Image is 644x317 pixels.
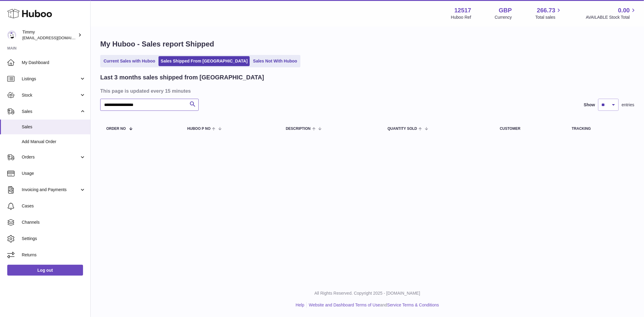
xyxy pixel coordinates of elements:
p: All Rights Reserved. Copyright 2025 - [DOMAIN_NAME] [95,290,639,296]
a: 266.73 Total sales [535,6,562,20]
span: Cases [22,203,86,209]
span: Returns [22,252,86,258]
h3: This page is updated every 15 minutes [100,88,633,94]
span: Order No [106,127,126,131]
span: Total sales [535,14,562,20]
span: Add Manual Order [22,139,86,145]
span: Quantity Sold [388,127,417,131]
a: Website and Dashboard Terms of Use [309,303,380,307]
a: Sales Shipped From [GEOGRAPHIC_DATA] [159,56,250,66]
a: Help [296,303,304,307]
img: internalAdmin-12517@internal.huboo.com [7,30,16,40]
a: Log out [7,265,83,276]
span: entries [622,102,634,108]
div: Huboo Ref [451,14,471,20]
span: AVAILABLE Stock Total [586,14,637,20]
div: Currency [495,14,512,20]
a: Sales Not With Huboo [251,56,299,66]
span: [EMAIL_ADDRESS][DOMAIN_NAME] [22,35,89,40]
span: 266.73 [537,6,555,14]
div: Customer [500,127,559,131]
span: Sales [22,109,79,114]
strong: 12517 [454,6,471,14]
div: Tracking [572,127,628,131]
a: 0.00 AVAILABLE Stock Total [586,6,637,20]
span: Listings [22,76,79,82]
h2: Last 3 months sales shipped from [GEOGRAPHIC_DATA] [100,73,264,82]
a: Service Terms & Conditions [387,303,439,307]
div: Timmy [22,29,77,41]
span: Huboo P no [187,127,210,131]
label: Show [584,102,595,108]
span: Description [286,127,311,131]
span: Orders [22,154,79,160]
span: 0.00 [618,6,630,14]
span: Usage [22,171,86,176]
li: and [307,302,439,308]
span: Channels [22,219,86,225]
h1: My Huboo - Sales report Shipped [100,39,634,49]
strong: GBP [499,6,512,14]
span: Invoicing and Payments [22,187,79,193]
a: Current Sales with Huboo [101,56,157,66]
span: Settings [22,236,86,242]
span: My Dashboard [22,60,86,66]
span: Sales [22,124,86,130]
span: Stock [22,92,79,98]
